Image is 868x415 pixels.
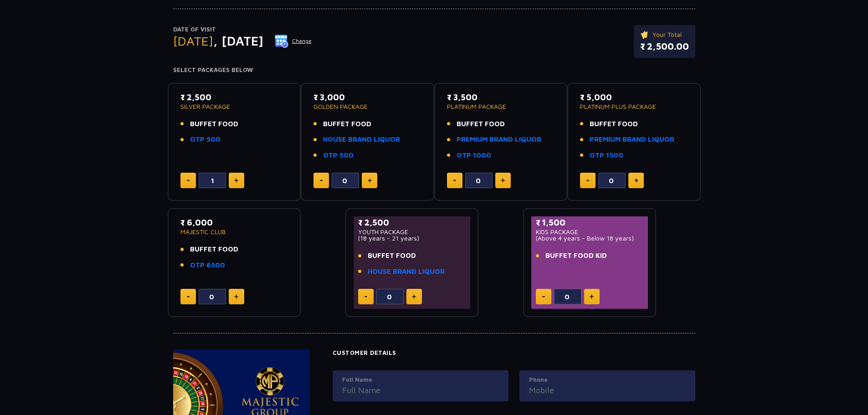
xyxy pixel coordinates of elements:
[590,150,623,161] a: OTP 1500
[274,34,312,48] button: Change
[190,119,238,129] span: BUFFET FOOD
[234,294,238,299] img: plus
[634,178,638,183] img: plus
[368,178,372,183] img: plus
[368,251,416,261] span: BUFFET FOOD
[545,251,607,261] span: BUFFET FOOD KID
[501,178,505,183] img: plus
[368,266,445,277] a: HOUSE BRAND LIQUOR
[323,119,371,129] span: BUFFET FOOD
[453,180,456,181] img: minus
[342,375,499,384] label: Full Name
[323,150,354,161] a: OTP 500
[190,134,221,145] a: OTP 500
[586,180,589,181] img: minus
[640,30,689,40] p: Your Total
[190,244,238,255] span: BUFFET FOOD
[333,349,695,357] h4: Customer Details
[173,25,312,34] p: Date of Visit
[320,180,323,181] img: minus
[358,235,466,241] p: (18 years - 21 years)
[447,91,555,103] p: ₹ 3,500
[187,296,190,297] img: minus
[187,180,190,181] img: minus
[640,30,650,40] img: ticket
[536,216,644,229] p: ₹ 1,500
[365,296,367,297] img: minus
[313,91,421,103] p: ₹ 3,000
[580,103,688,110] p: PLATINUM PLUS PACKAGE
[580,91,688,103] p: ₹ 5,000
[180,103,288,110] p: SILVER PACKAGE
[457,119,505,129] span: BUFFET FOOD
[457,150,491,161] a: OTP 1000
[529,375,686,384] label: Phone
[590,119,638,129] span: BUFFET FOOD
[457,134,541,145] a: PREMIUM BRAND LIQUOR
[542,296,545,297] img: minus
[173,67,695,74] h4: Select Packages Below
[180,229,288,235] p: MAJESTIC CLUB
[536,235,644,241] p: (Above 4 years - Below 18 years)
[342,384,499,396] input: Full Name
[180,216,288,229] p: ₹ 6,000
[213,33,263,48] span: , [DATE]
[412,294,416,299] img: plus
[536,229,644,235] p: KIDS PACKAGE
[190,260,225,271] a: OTP 6500
[180,91,288,103] p: ₹ 2,500
[173,33,213,48] span: [DATE]
[590,294,594,299] img: plus
[529,384,686,396] input: Mobile
[234,178,238,183] img: plus
[358,229,466,235] p: YOUTH PACKAGE
[323,134,400,145] a: HOUSE BRAND LIQUOR
[447,103,555,110] p: PLATINUM PACKAGE
[313,103,421,110] p: GOLDEN PACKAGE
[640,40,689,53] p: ₹ 2,500.00
[358,216,466,229] p: ₹ 2,500
[590,134,674,145] a: PREMIUM BRAND LIQUOR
